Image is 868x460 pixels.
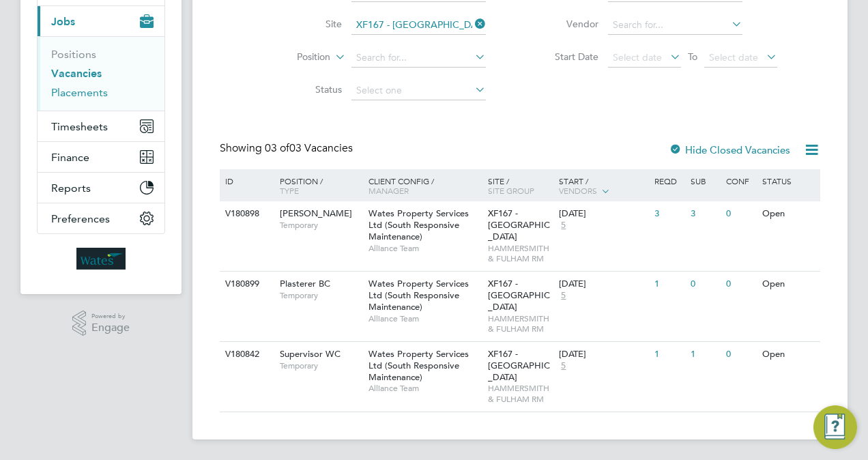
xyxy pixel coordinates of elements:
[280,220,362,231] span: Temporary
[51,182,91,195] span: Reports
[51,48,96,61] a: Positions
[351,16,486,35] input: Search for...
[669,143,790,156] label: Hide Closed Vacancies
[687,169,723,192] div: Sub
[51,120,108,133] span: Timesheets
[222,201,270,227] div: V180898
[222,272,270,297] div: V180899
[351,48,486,68] input: Search for...
[723,169,758,192] div: Conf
[651,272,686,297] div: 1
[222,342,270,367] div: V180842
[91,311,130,322] span: Powered by
[488,207,550,242] span: XF167 - [GEOGRAPHIC_DATA]
[280,348,341,360] span: Supervisor WC
[51,151,89,164] span: Finance
[280,290,362,301] span: Temporary
[51,67,102,80] a: Vacancies
[723,201,758,227] div: 0
[759,272,818,297] div: Open
[613,51,662,63] span: Select date
[488,348,550,383] span: XF167 - [GEOGRAPHIC_DATA]
[520,51,598,63] label: Start Date
[368,313,481,324] span: Alliance Team
[280,278,330,289] span: Plasterer BC
[687,201,723,227] div: 3
[759,342,818,367] div: Open
[723,342,758,367] div: 0
[280,207,352,219] span: [PERSON_NAME]
[270,169,365,202] div: Position /
[263,83,342,96] label: Status
[484,169,556,202] div: Site /
[51,86,108,99] a: Placements
[38,6,164,36] button: Jobs
[520,18,598,30] label: Vendor
[368,383,481,394] span: Alliance Team
[488,313,553,334] span: HAMMERSMITH & FULHAM RM
[37,248,165,270] a: Go to home page
[222,169,270,192] div: ID
[91,322,130,334] span: Engage
[488,383,553,404] span: HAMMERSMITH & FULHAM RM
[280,185,299,196] span: Type
[559,220,568,231] span: 5
[723,272,758,297] div: 0
[38,173,164,203] button: Reports
[368,278,469,313] span: Wates Property Services Ltd (South Responsive Maintenance)
[38,142,164,172] button: Finance
[759,169,818,192] div: Status
[51,15,75,28] span: Jobs
[559,349,648,360] div: [DATE]
[709,51,758,63] span: Select date
[368,185,409,196] span: Manager
[559,360,568,372] span: 5
[263,18,342,30] label: Site
[813,405,857,449] button: Engage Resource Center
[368,243,481,254] span: Alliance Team
[76,248,126,270] img: wates-logo-retina.png
[559,290,568,302] span: 5
[252,51,330,64] label: Position
[687,342,723,367] div: 1
[351,81,486,100] input: Select one
[651,342,686,367] div: 1
[72,311,130,336] a: Powered byEngage
[38,203,164,233] button: Preferences
[651,169,686,192] div: Reqd
[759,201,818,227] div: Open
[559,278,648,290] div: [DATE]
[280,360,362,371] span: Temporary
[365,169,484,202] div: Client Config /
[265,141,353,155] span: 03 Vacancies
[265,141,289,155] span: 03 of
[368,348,469,383] span: Wates Property Services Ltd (South Responsive Maintenance)
[220,141,356,156] div: Showing
[687,272,723,297] div: 0
[368,207,469,242] span: Wates Property Services Ltd (South Responsive Maintenance)
[651,201,686,227] div: 3
[559,208,648,220] div: [DATE]
[51,212,110,225] span: Preferences
[559,185,597,196] span: Vendors
[608,16,742,35] input: Search for...
[488,185,534,196] span: Site Group
[488,243,553,264] span: HAMMERSMITH & FULHAM RM
[684,48,701,66] span: To
[555,169,651,203] div: Start /
[488,278,550,313] span: XF167 - [GEOGRAPHIC_DATA]
[38,111,164,141] button: Timesheets
[38,36,164,111] div: Jobs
